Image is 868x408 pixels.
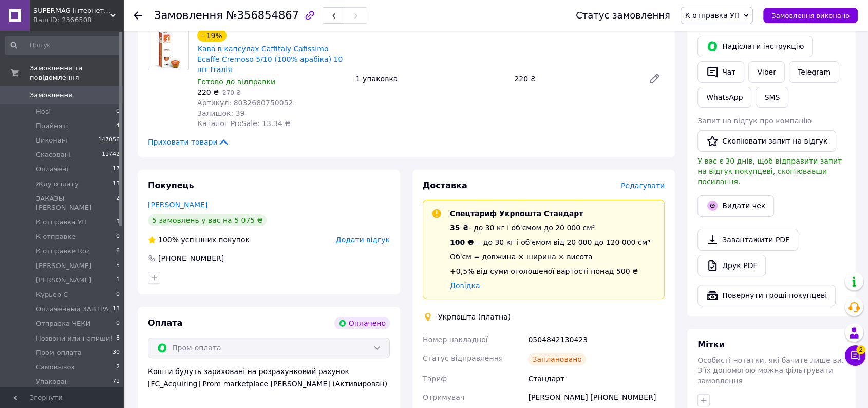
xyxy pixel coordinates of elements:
span: Замовлення [154,9,223,22]
div: - 19% [197,29,227,42]
span: Оплата [148,318,182,328]
span: [PERSON_NAME] [36,261,91,271]
span: К отправке [36,232,76,241]
span: Готово до відправки [197,78,275,86]
div: - до 30 кг і об'ємом до 20 000 см³ [450,223,650,233]
button: Чат [697,61,744,83]
div: 1 упаковка [352,72,511,86]
div: 0504842130423 [526,330,667,349]
button: Скопіювати запит на відгук [697,130,836,152]
div: успішних покупок [148,235,250,245]
span: 2 [856,345,865,354]
button: SMS [756,87,788,108]
a: Кава в капсулах Caffitaly Cafissimo Ecaffe Cremoso 5/10 (100% арабіка) 10 шт Італія [197,45,343,74]
span: 2 [116,363,120,372]
span: Приховати товари [148,137,230,147]
span: SUPERMAG інтернет магазин [33,6,110,15]
span: 0 [116,290,120,299]
div: [PHONE_NUMBER] [157,253,225,263]
a: Завантажити PDF [697,229,798,251]
div: [FC_Acquiring] Prom marketplace [PERSON_NAME] (Активирован) [148,379,390,389]
div: Статус замовлення [576,10,670,21]
span: Курьер С [36,290,68,299]
span: ЗАКАЗЫ [PERSON_NAME] [36,194,116,212]
a: Viber [748,61,784,83]
span: Артикул: 8032680750052 [197,99,293,107]
span: 30 [112,348,120,358]
span: Самовывоз [36,363,74,372]
button: Повернути гроші покупцеві [697,285,836,306]
div: Оплачено [334,317,390,329]
span: Замовлення та повідомлення [30,64,123,82]
span: Позвони или напиши! [36,334,113,343]
span: 0 [116,107,120,116]
a: [PERSON_NAME] [148,201,207,209]
span: 0 [116,232,120,241]
button: Чат з покупцем2 [845,345,865,366]
span: У вас є 30 днів, щоб відправити запит на відгук покупцеві, скопіювавши посилання. [697,157,842,186]
div: 220 ₴ [510,72,640,86]
span: 2 [116,194,120,212]
span: Додати відгук [336,236,390,244]
span: [PERSON_NAME] [36,276,91,285]
span: 8 [116,334,120,343]
span: Тариф [423,375,447,383]
input: Пошук [5,36,121,55]
span: 5 [116,261,120,271]
div: [PERSON_NAME] [PHONE_NUMBER] [526,388,667,406]
span: Прийняті [36,121,68,131]
a: Telegram [789,61,839,83]
a: Редагувати [644,68,665,89]
div: Повернутися назад [134,10,142,21]
span: 1 [116,276,120,285]
span: Нові [36,107,51,116]
button: Замовлення виконано [763,8,858,23]
span: 0 [116,319,120,328]
a: Друк PDF [697,255,766,276]
div: +0,5% від суми оголошеної вартості понад 500 ₴ [450,266,650,276]
span: 4 [116,121,120,131]
span: Номер накладної [423,335,488,344]
a: WhatsApp [697,87,751,108]
span: 13 [112,180,120,189]
span: Отримувач [423,393,464,401]
span: Спецтариф Укрпошта Стандарт [450,209,583,218]
span: Оплачені [36,165,68,174]
span: Редагувати [621,182,665,190]
span: Виконані [36,136,68,145]
div: — до 30 кг і об'ємом від 20 000 до 120 000 см³ [450,237,650,247]
span: К отправке Roz [36,246,89,256]
button: Надіслати інструкцію [697,36,813,57]
span: 100% [158,236,179,244]
a: Довідка [450,281,480,290]
span: К отправка УП [685,11,740,20]
span: Мітки [697,340,725,349]
span: 35 ₴ [450,224,468,232]
span: Жду оплату [36,180,79,189]
span: 11742 [102,150,120,159]
div: Кошти будуть зараховані на розрахунковий рахунок [148,366,390,389]
div: Укрпошта (платна) [436,312,513,322]
span: №356854867 [226,9,299,22]
span: 3 [116,218,120,227]
span: Залишок: 39 [197,109,244,117]
span: Замовлення [30,91,72,100]
span: 270 ₴ [222,89,241,96]
span: 6 [116,246,120,256]
div: 5 замовлень у вас на 5 075 ₴ [148,214,267,226]
span: Отправка ЧЕКИ [36,319,90,328]
span: К отправка УП [36,218,87,227]
span: Оплаченный ЗАВТРА [36,305,108,314]
span: Покупець [148,181,194,190]
img: Кава в капсулах Caffitaly Cafissimo Ecaffe Cremoso 5/10 (100% арабіка) 10 шт Італія [152,30,185,70]
span: Замовлення виконано [771,12,850,20]
span: Упакован [36,377,69,386]
div: Заплановано [528,353,586,365]
span: Пром-оплата [36,348,82,358]
span: Скасовані [36,150,71,159]
span: Запит на відгук про компанію [697,117,812,125]
button: Видати чек [697,195,774,217]
div: Об'єм = довжина × ширина × висота [450,252,650,262]
span: 147056 [98,136,120,145]
div: Стандарт [526,369,667,388]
